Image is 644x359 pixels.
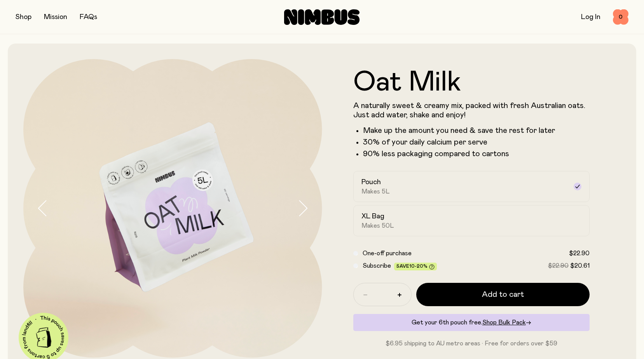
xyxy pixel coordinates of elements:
span: Save [396,264,435,270]
div: Get your 6th pouch free. [353,314,590,331]
a: Shop Bulk Pack→ [482,319,531,326]
h2: Pouch [361,178,381,187]
p: A naturally sweet & creamy mix, packed with fresh Australian oats. Just add water, shake and enjoy! [353,101,590,120]
li: Make up the amount you need & save the rest for later [363,126,590,135]
span: $22.90 [548,263,569,269]
span: Shop Bulk Pack [482,319,526,326]
h2: XL Bag [361,212,384,221]
p: $6.95 shipping to AU metro areas · Free for orders over $59 [353,339,590,348]
a: Log In [581,14,600,21]
li: 30% of your daily calcium per serve [363,138,590,147]
span: Makes 50L [361,222,394,230]
h1: Oat Milk [353,68,590,96]
li: 90% less packaging compared to cartons [363,149,590,159]
span: One-off purchase [363,250,412,256]
span: Subscribe [363,263,391,269]
a: FAQs [80,14,97,21]
span: $22.90 [569,250,590,256]
button: 0 [613,9,628,25]
span: $20.61 [570,263,590,269]
span: 10-20% [409,264,428,268]
span: Add to cart [482,289,524,300]
span: Makes 5L [361,188,390,195]
a: Mission [44,14,67,21]
button: Add to cart [416,283,590,306]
